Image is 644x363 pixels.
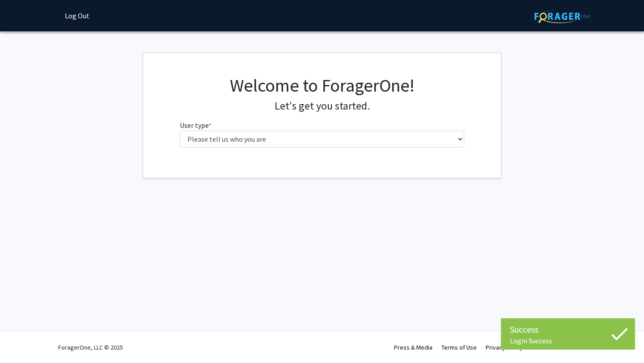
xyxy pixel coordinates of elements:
[180,100,465,113] h4: Let's get you started.
[394,343,432,351] a: Press & Media
[486,343,523,351] a: Privacy Policy
[58,332,123,363] div: ForagerOne, LLC © 2025
[180,120,212,131] label: User type
[441,343,477,351] a: Terms of Use
[510,336,626,345] div: Login Success
[510,323,626,336] div: Success
[534,9,590,23] img: ForagerOne Logo
[180,75,465,96] h1: Welcome to ForagerOne!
